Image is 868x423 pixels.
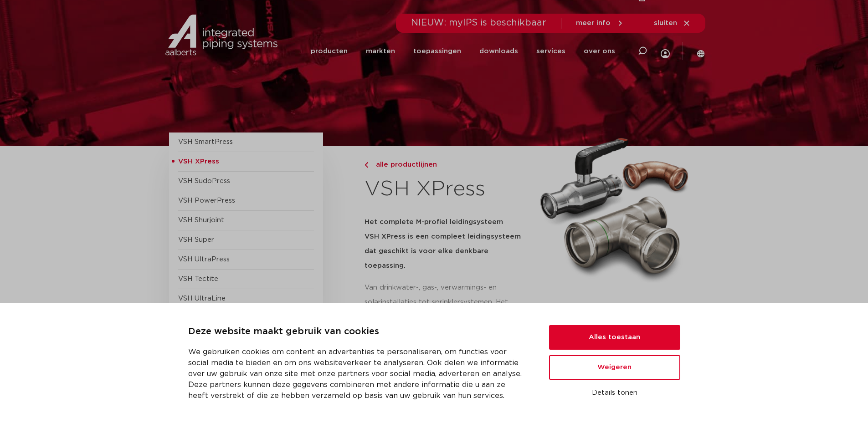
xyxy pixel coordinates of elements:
span: NIEUW: myIPS is beschikbaar [411,18,546,27]
img: chevron-right.svg [365,162,368,168]
a: downloads [479,33,518,70]
a: alle productlijnen [365,159,529,170]
button: Details tonen [549,385,680,401]
span: VSH XPress [178,158,219,165]
a: VSH SmartPress [178,138,233,145]
a: markten [366,33,395,70]
a: toepassingen [413,33,461,70]
a: VSH Tectite [178,275,218,282]
a: VSH UltraPress [178,256,230,263]
a: VSH PowerPress [178,197,235,204]
a: services [536,33,565,70]
button: Alles toestaan [549,325,680,350]
span: alle productlijnen [370,161,437,168]
button: Weigeren [549,355,680,380]
a: VSH Super [178,236,214,243]
nav: Menu [311,33,615,70]
h5: Het complete M-profiel leidingsysteem VSH XPress is een compleet leidingsysteem dat geschikt is v... [365,215,529,273]
a: VSH Shurjoint [178,217,224,224]
a: VSH UltraLine [178,295,226,302]
p: Van drinkwater-, gas-, verwarmings- en solarinstallaties tot sprinklersystemen. Het assortiment b... [365,280,529,324]
a: sluiten [654,19,691,27]
p: We gebruiken cookies om content en advertenties te personaliseren, om functies voor social media ... [188,347,527,401]
span: meer info [576,20,611,26]
a: over ons [584,33,615,70]
a: VSH SudoPress [178,178,230,184]
h1: VSH XPress [365,175,529,204]
p: Deze website maakt gebruik van cookies [188,325,527,339]
a: producten [311,33,348,70]
div: my IPS [661,30,670,72]
a: meer info [576,19,624,27]
span: sluiten [654,20,677,26]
